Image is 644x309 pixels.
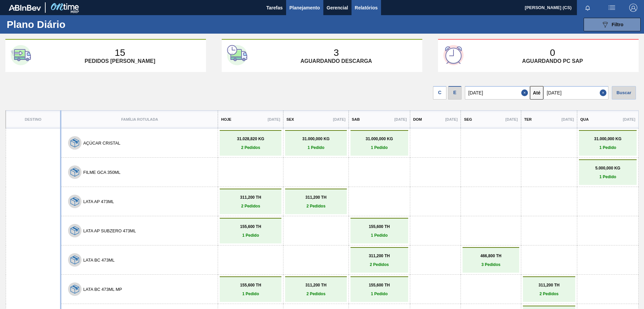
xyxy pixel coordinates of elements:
[525,292,574,296] p: 2 Pedidos
[577,3,598,12] button: Notificações
[9,5,41,11] img: TNhmsLtSVTkK8tSr43FrP2fwEKptu5GPRR3wAAAABJRU5ErkJggg==
[394,117,407,121] p: [DATE]
[70,226,79,235] img: 7hKVVNeldsGH5KwE07rPnOGsQy+SHCf9ftlnweef0E1el2YcIeEt5yaNqj+jPq4oMsVpG1vCxiwYEd4SvddTlxqBvEWZPhf52...
[327,4,348,12] span: Gerencial
[70,168,79,177] img: 7hKVVNeldsGH5KwE07rPnOGsQy+SHCf9ftlnweef0E1el2YcIeEt5yaNqj+jPq4oMsVpG1vCxiwYEd4SvddTlxqBvEWZPhf52...
[83,199,114,204] button: LATA AP 473ML
[505,117,518,121] p: [DATE]
[221,137,280,141] p: 31.028,820 KG
[287,137,345,141] p: 31.000,000 KG
[287,137,345,150] a: 31.000,000 KG1 Pedido
[221,117,231,121] p: Hoje
[465,86,530,100] input: dd/mm/yyyy
[581,166,635,170] p: 5.000,000 KG
[443,45,464,65] img: third-card-icon
[352,262,407,267] p: 2 Pedidos
[448,84,462,100] div: Visão Data de Entrega
[287,283,345,287] p: 311,200 TH
[413,117,422,121] p: Dom
[61,111,218,128] th: Família Rotulada
[464,262,517,267] p: 3 Pedidos
[352,224,407,238] a: 155,600 TH1 Pedido
[433,84,446,100] div: Visão data de Coleta
[623,117,635,121] p: [DATE]
[287,204,345,208] p: 2 Pedidos
[448,86,462,100] div: E
[352,292,407,296] p: 1 Pedido
[581,137,635,150] a: 31.000,000 KG1 Pedido
[352,137,407,141] p: 31.000,000 KG
[221,224,280,229] p: 155,600 TH
[352,254,407,267] a: 311,200 TH2 Pedidos
[289,4,320,12] span: Planejamento
[543,86,608,100] input: dd/mm/yyyy
[266,4,283,12] span: Tarefas
[629,4,637,12] img: Logout
[70,197,79,206] img: 7hKVVNeldsGH5KwE07rPnOGsQy+SHCf9ftlnweef0E1el2YcIeEt5yaNqj+jPq4oMsVpG1vCxiwYEd4SvddTlxqBvEWZPhf52...
[525,283,574,287] p: 311,200 TH
[221,292,280,296] p: 1 Pedido
[70,139,79,147] img: 7hKVVNeldsGH5KwE07rPnOGsQy+SHCf9ftlnweef0E1el2YcIeEt5yaNqj+jPq4oMsVpG1vCxiwYEd4SvddTlxqBvEWZPhf52...
[445,117,458,121] p: [DATE]
[464,117,472,121] p: Seg
[221,145,280,150] p: 2 Pedidos
[464,254,517,258] p: 466,800 TH
[352,137,407,150] a: 31.000,000 KG1 Pedido
[333,117,345,121] p: [DATE]
[221,224,280,238] a: 155,600 TH1 Pedido
[221,283,280,296] a: 155,600 TH1 Pedido
[352,283,407,287] p: 155,600 TH
[70,256,79,264] img: 7hKVVNeldsGH5KwE07rPnOGsQy+SHCf9ftlnweef0E1el2YcIeEt5yaNqj+jPq4oMsVpG1vCxiwYEd4SvddTlxqBvEWZPhf52...
[352,283,407,296] a: 155,600 TH1 Pedido
[581,145,635,150] p: 1 Pedido
[7,21,124,28] h1: Plano Diário
[352,224,407,229] p: 155,600 TH
[6,111,61,128] th: Destino
[11,45,31,65] img: first-card-icon
[608,4,616,12] img: userActions
[580,117,589,121] p: Qua
[83,170,120,175] button: FILME GCA 350ML
[612,22,624,27] span: Filtro
[287,145,345,150] p: 1 Pedido
[221,195,280,200] p: 311,200 TH
[433,86,446,100] div: C
[581,137,635,141] p: 31.000,000 KG
[286,117,294,121] p: Sex
[522,58,583,64] p: Aguardando PC SAP
[334,47,339,58] p: 3
[83,141,120,146] button: AÇÚCAR CRISTAL
[521,86,530,100] button: Close
[85,58,155,64] p: Pedidos [PERSON_NAME]
[221,195,280,208] a: 311,200 TH2 Pedidos
[83,228,136,233] button: LATA AP SUBZERO 473ML
[525,283,574,296] a: 311,200 TH2 Pedidos
[287,195,345,200] p: 311,200 TH
[550,47,555,58] p: 0
[287,195,345,208] a: 311,200 TH2 Pedidos
[221,233,280,238] p: 1 Pedido
[584,18,641,31] button: Filtro
[352,145,407,150] p: 1 Pedido
[581,175,635,179] p: 1 Pedido
[561,117,574,121] p: [DATE]
[70,285,79,294] img: 7hKVVNeldsGH5KwE07rPnOGsQy+SHCf9ftlnweef0E1el2YcIeEt5yaNqj+jPq4oMsVpG1vCxiwYEd4SvddTlxqBvEWZPhf52...
[115,47,125,58] p: 15
[83,258,114,263] button: LATA BC 473ML
[287,283,345,296] a: 311,200 TH2 Pedidos
[268,117,280,121] p: [DATE]
[221,204,280,208] p: 2 Pedidos
[530,86,543,100] button: Até
[600,86,608,100] button: Close
[524,117,532,121] p: Ter
[581,166,635,179] a: 5.000,000 KG1 Pedido
[355,4,378,12] span: Relatórios
[352,117,360,121] p: Sab
[301,58,372,64] p: Aguardando descarga
[221,137,280,150] a: 31.028,820 KG2 Pedidos
[227,45,247,65] img: second-card-icon
[352,233,407,238] p: 1 Pedido
[287,292,345,296] p: 2 Pedidos
[83,287,122,292] button: LATA BC 473ML MP
[221,283,280,287] p: 155,600 TH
